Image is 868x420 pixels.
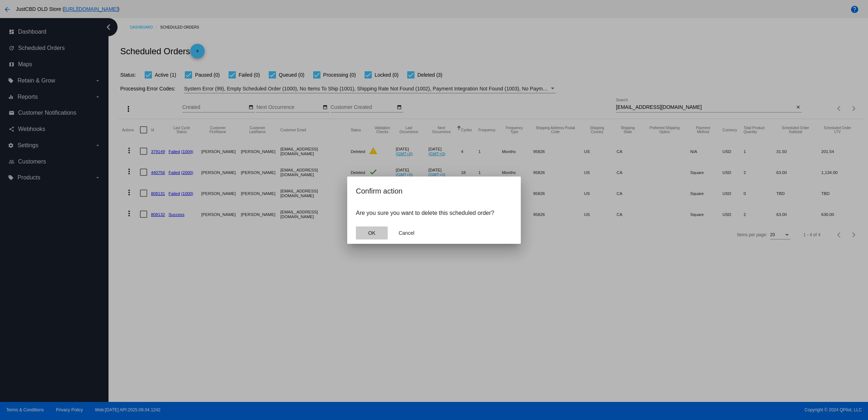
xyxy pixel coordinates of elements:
[391,226,422,239] button: Close dialog
[399,230,414,236] span: Cancel
[356,210,512,216] p: Are you sure you want to delete this scheduled order?
[356,226,388,239] button: Close dialog
[356,185,512,197] h2: Confirm action
[368,230,375,236] span: OK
